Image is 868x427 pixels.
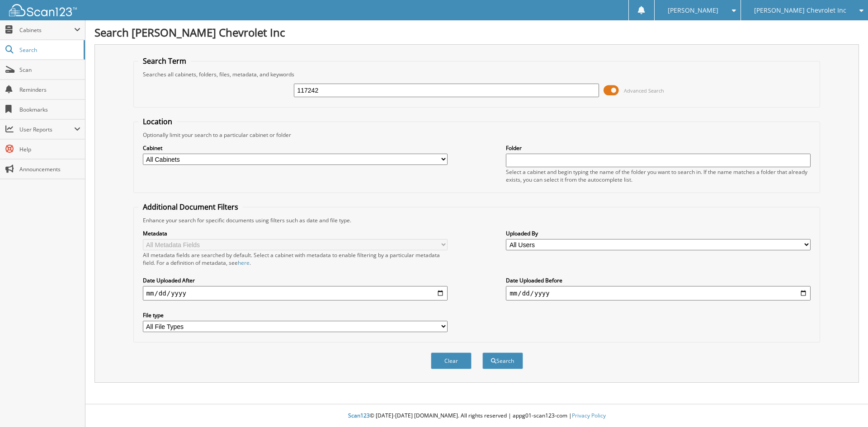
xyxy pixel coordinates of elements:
[19,66,80,74] span: Scan
[482,352,523,369] button: Search
[94,25,859,40] h1: Search [PERSON_NAME] Chevrolet Inc
[823,384,868,427] iframe: Chat Widget
[138,131,816,139] div: Optionally limit your search to a particular cabinet or folder
[348,412,370,419] span: Scan123
[506,168,811,183] div: Select a cabinet and begin typing the name of the folder you want to search in. If the name match...
[143,311,448,319] label: File type
[19,165,80,173] span: Announcements
[19,106,80,113] span: Bookmarks
[506,230,811,237] label: Uploaded By
[506,144,811,152] label: Folder
[9,4,77,16] img: scan123-logo-white.svg
[19,26,74,34] span: Cabinets
[143,144,448,152] label: Cabinet
[19,145,80,153] span: Help
[238,259,250,267] a: here
[143,230,448,237] label: Metadata
[138,216,816,224] div: Enhance your search for specific documents using filters such as date and file type.
[19,126,74,133] span: User Reports
[754,8,846,13] span: [PERSON_NAME] Chevrolet Inc
[138,202,243,212] legend: Additional Document Filters
[624,87,664,94] span: Advanced Search
[506,277,811,284] label: Date Uploaded Before
[19,86,80,94] span: Reminders
[143,277,448,284] label: Date Uploaded After
[138,117,177,127] legend: Location
[138,70,816,78] div: Searches all cabinets, folders, files, metadata, and keywords
[85,405,868,427] div: © [DATE]-[DATE] [DOMAIN_NAME]. All rights reserved | appg01-scan123-com |
[431,352,472,369] button: Clear
[19,46,79,54] span: Search
[668,8,718,13] span: [PERSON_NAME]
[143,251,448,267] div: All metadata fields are searched by default. Select a cabinet with metadata to enable filtering b...
[143,286,448,300] input: start
[572,412,606,419] a: Privacy Policy
[506,286,811,300] input: end
[138,56,191,66] legend: Search Term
